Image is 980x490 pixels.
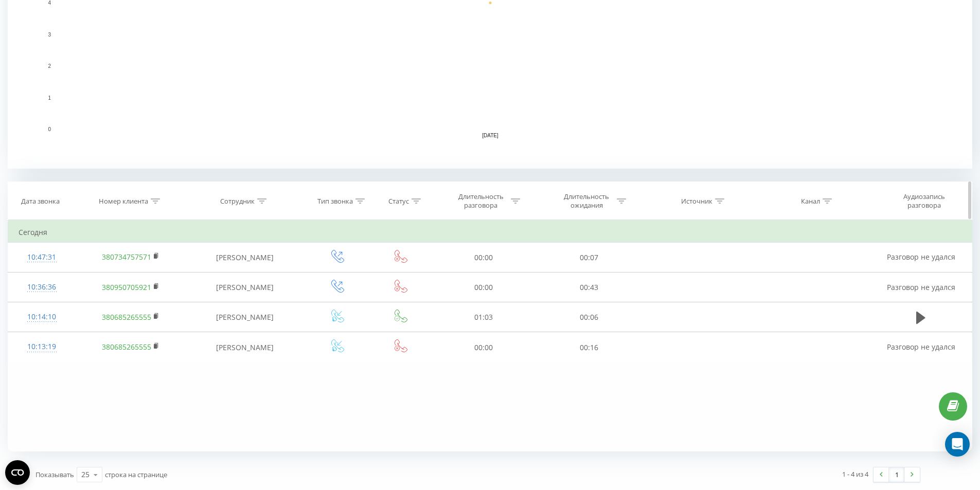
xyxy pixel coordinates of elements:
font: Разговор не удался [887,252,955,262]
font: Источник [681,196,712,206]
font: строка на странице [105,470,167,479]
font: Дата звонка [21,196,60,206]
font: 1 [895,470,899,479]
text: 3 [48,32,51,38]
div: Открытый Интерком Мессенджер [945,432,970,457]
text: [DATE] [482,133,498,138]
font: [PERSON_NAME] [216,342,274,352]
text: 0 [48,126,51,132]
a: 380685265555 [102,342,151,352]
font: Длительность разговора [458,192,504,210]
font: Тип звонка [317,196,353,206]
font: 00:16 [580,342,598,352]
font: 01:03 [474,313,493,322]
text: 1 [48,95,51,101]
font: Разговор не удался [887,342,955,352]
a: 380734757571 [102,252,151,262]
font: 10:47:31 [27,252,56,262]
font: 10:14:10 [27,312,56,321]
font: Аудиозапись разговора [903,192,945,210]
font: [PERSON_NAME] [216,282,274,292]
font: Длительность ожидания [564,192,609,210]
font: 10:13:19 [27,341,56,351]
font: [PERSON_NAME] [216,313,274,322]
font: Показывать [35,470,74,479]
font: 00:00 [474,342,493,352]
font: 25 [81,469,90,479]
font: 1 - 4 из 4 [842,469,868,479]
a: 380685265555 [102,312,151,322]
text: 2 [48,63,51,69]
font: 00:43 [580,282,598,292]
font: Статус [388,196,409,206]
font: Сотрудник [220,196,255,206]
font: Сегодня [19,227,47,237]
font: 00:00 [474,252,493,262]
font: 10:36:36 [27,282,56,292]
button: Открыть виджет CMP [5,460,30,485]
font: 00:06 [580,313,598,322]
font: 00:00 [474,282,493,292]
a: 380950705921 [102,282,151,292]
font: Канал [801,196,820,206]
font: Номер клиента [99,196,148,206]
font: Разговор не удался [887,282,955,292]
font: [PERSON_NAME] [216,252,274,262]
font: 00:07 [580,252,598,262]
